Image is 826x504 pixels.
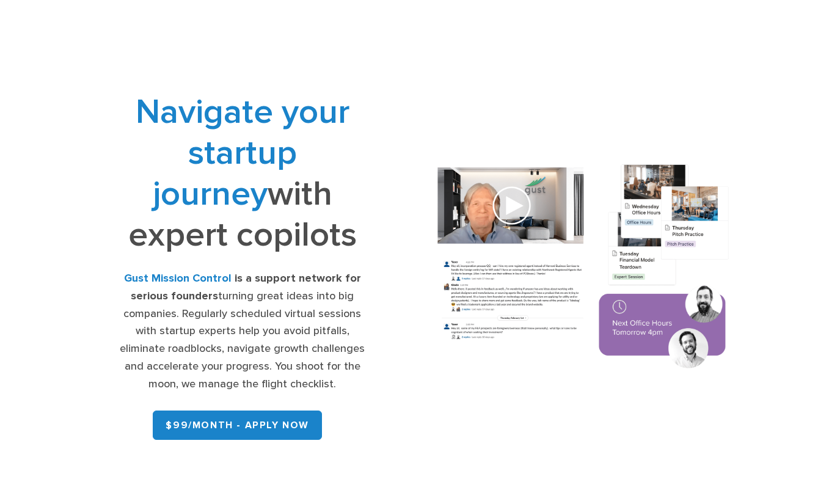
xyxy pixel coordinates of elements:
[124,272,232,285] strong: Gust Mission Control
[113,92,371,255] h1: with expert copilots
[113,270,371,393] div: turning great ideas into big companies. Regularly scheduled virtual sessions with startup experts...
[131,272,361,302] strong: is a support network for serious founders
[136,92,349,214] span: Navigate your startup journey
[422,153,745,383] img: Composition of calendar events, a video call presentation, and chat rooms
[153,411,322,440] a: $99/month - APPLY NOW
